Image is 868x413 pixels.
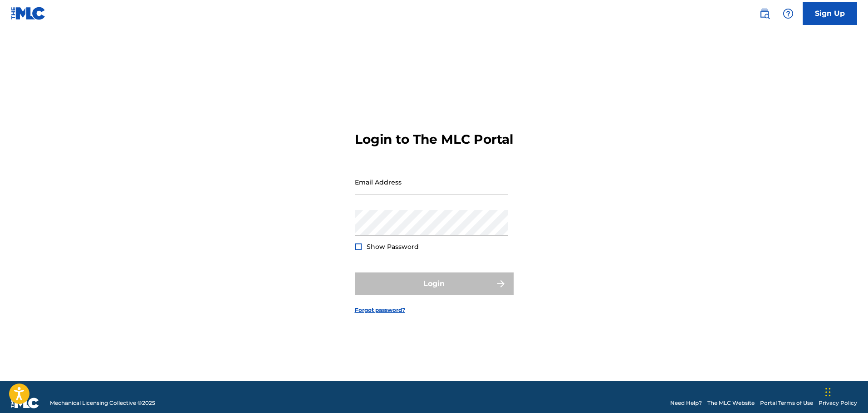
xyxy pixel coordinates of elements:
a: Privacy Policy [819,399,857,407]
img: MLC Logo [11,7,46,20]
h3: Login to The MLC Portal [355,131,513,147]
span: Mechanical Licensing Collective © 2025 [50,399,155,407]
div: Help [779,5,797,23]
a: Forgot password? [355,306,405,314]
img: help [783,8,794,19]
a: Public Search [755,5,774,23]
a: The MLC Website [707,399,755,407]
a: Sign Up [803,2,857,25]
img: logo [11,398,39,408]
img: search [759,8,770,19]
a: Need Help? [670,399,702,407]
iframe: Chat Widget [823,369,868,413]
div: Drag [825,379,831,406]
span: Show Password [367,243,419,251]
a: Portal Terms of Use [760,399,813,407]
